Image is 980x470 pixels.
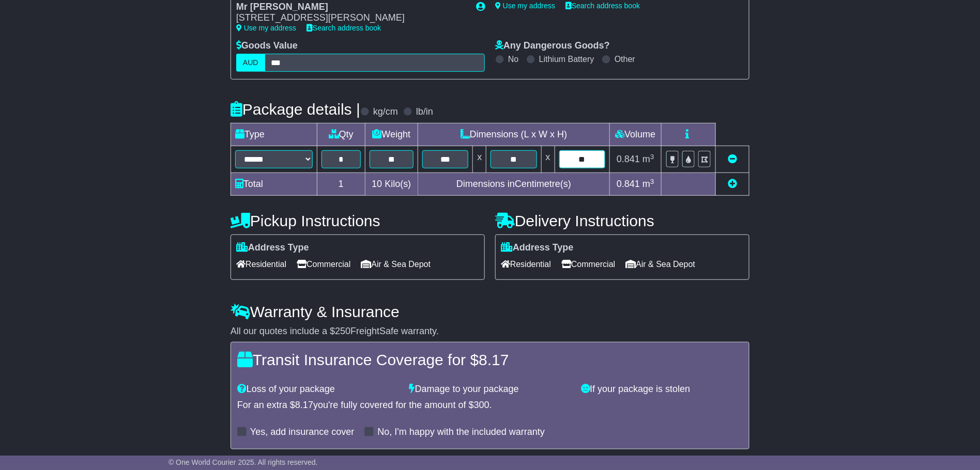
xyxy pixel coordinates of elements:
label: Any Dangerous Goods? [495,40,610,52]
h4: Package details | [231,101,360,118]
h4: Pickup Instructions [231,212,485,229]
span: m [642,154,654,164]
span: 250 [335,326,350,336]
label: kg/cm [373,106,398,118]
span: Air & Sea Depot [361,256,431,272]
span: Residential [236,256,286,272]
span: 8.17 [295,400,313,410]
td: x [541,146,555,173]
a: Use my address [495,2,555,10]
div: For an extra $ you're fully covered for the amount of $ . [237,400,743,411]
label: lb/in [416,106,433,118]
label: Address Type [236,242,309,254]
a: Remove this item [728,154,737,164]
a: Search address book [307,24,381,32]
label: Address Type [501,242,574,254]
div: [STREET_ADDRESS][PERSON_NAME] [236,12,466,24]
label: Goods Value [236,40,298,52]
a: Add new item [728,179,737,189]
label: Yes, add insurance cover [250,427,354,438]
label: AUD [236,54,265,72]
div: Loss of your package [232,384,404,395]
div: All our quotes include a $ FreightSafe warranty. [231,326,749,337]
div: If your package is stolen [576,384,748,395]
span: 0.841 [617,154,640,164]
sup: 3 [650,178,654,185]
h4: Delivery Instructions [495,212,749,229]
td: Dimensions in Centimetre(s) [418,173,610,196]
a: Use my address [236,24,296,32]
label: Lithium Battery [539,54,594,64]
h4: Transit Insurance Coverage for $ [237,351,743,368]
span: Commercial [561,256,615,272]
div: Mr [PERSON_NAME] [236,2,466,13]
span: © One World Courier 2025. All rights reserved. [169,458,318,466]
td: Kilo(s) [365,173,418,196]
span: Residential [501,256,551,272]
span: Commercial [297,256,350,272]
td: Type [231,123,317,146]
td: Qty [317,123,365,146]
label: No, I'm happy with the included warranty [377,427,545,438]
label: Other [615,54,635,64]
span: 10 [372,179,382,189]
span: 300 [474,400,489,410]
td: x [473,146,486,173]
sup: 3 [650,153,654,161]
span: 0.841 [617,179,640,189]
span: Air & Sea Depot [626,256,696,272]
span: m [642,179,654,189]
h4: Warranty & Insurance [231,303,749,320]
td: Dimensions (L x W x H) [418,123,610,146]
td: 1 [317,173,365,196]
td: Weight [365,123,418,146]
span: 8.17 [479,351,509,368]
td: Volume [609,123,661,146]
label: No [508,54,518,64]
a: Search address book [565,2,640,10]
div: Damage to your package [404,384,576,395]
td: Total [231,173,317,196]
